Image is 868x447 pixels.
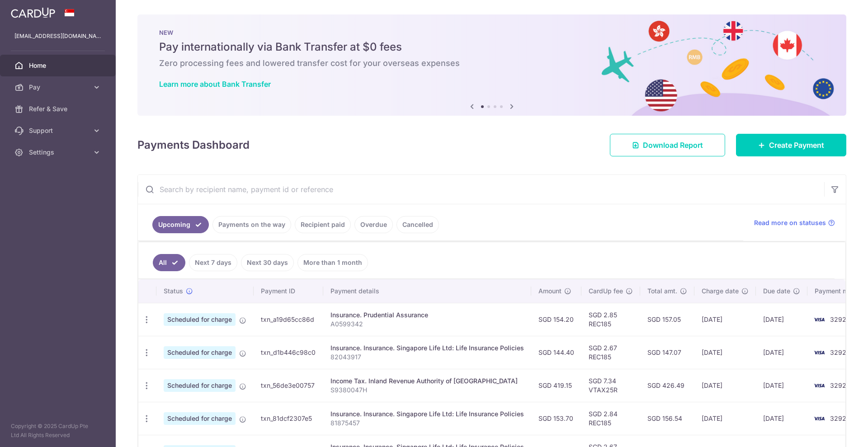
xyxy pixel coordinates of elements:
[254,303,323,336] td: txn_a19d65cc86d
[323,279,531,303] th: Payment details
[640,303,694,336] td: SGD 157.05
[164,287,183,296] span: Status
[137,137,250,153] h4: Payments Dashboard
[694,402,756,435] td: [DATE]
[769,140,824,151] span: Create Payment
[159,58,825,69] h6: Zero processing fees and lowered transfer cost for your overseas expenses
[754,218,826,227] span: Read more on statuses
[830,315,846,323] span: 3292
[164,379,236,392] span: Scheduled for charge
[581,303,640,336] td: SGD 2.85 REC185
[152,216,209,233] a: Upcoming
[354,216,393,233] a: Overdue
[159,80,271,89] a: Learn more about Bank Transfer
[581,369,640,402] td: SGD 7.34 VTAX25R
[330,343,524,353] div: Insurance. Insurance. Singapore Life Ltd: Life Insurance Policies
[29,83,89,92] span: Pay
[295,216,351,233] a: Recipient paid
[531,303,581,336] td: SGD 154.20
[14,32,101,41] p: [EMAIL_ADDRESS][DOMAIN_NAME]
[159,40,825,54] h5: Pay internationally via Bank Transfer at $0 fees
[29,61,89,70] span: Home
[736,134,846,156] a: Create Payment
[694,369,756,402] td: [DATE]
[164,346,236,359] span: Scheduled for charge
[330,419,524,428] p: 81875457
[830,381,846,389] span: 3292
[754,218,835,227] a: Read more on statuses
[640,336,694,369] td: SGD 147.07
[189,254,237,271] a: Next 7 days
[810,314,828,325] img: Bank Card
[531,369,581,402] td: SGD 419.15
[810,413,828,424] img: Bank Card
[531,402,581,435] td: SGD 153.70
[694,336,756,369] td: [DATE]
[581,336,640,369] td: SGD 2.67 REC185
[330,353,524,362] p: 82043917
[29,126,89,135] span: Support
[330,311,524,320] div: Insurance. Prudential Assurance
[538,287,561,296] span: Amount
[702,287,739,296] span: Charge date
[330,320,524,329] p: A0599342
[756,369,807,402] td: [DATE]
[330,409,524,419] div: Insurance. Insurance. Singapore Life Ltd: Life Insurance Policies
[241,254,294,271] a: Next 30 days
[589,287,623,296] span: CardUp fee
[610,134,725,156] a: Download Report
[297,254,368,271] a: More than 1 month
[830,414,846,422] span: 3292
[647,287,677,296] span: Total amt.
[254,402,323,435] td: txn_81dcf2307e5
[810,380,828,391] img: Bank Card
[756,402,807,435] td: [DATE]
[330,386,524,395] p: S9380047H
[254,369,323,402] td: txn_56de3e00757
[164,313,236,326] span: Scheduled for charge
[694,303,756,336] td: [DATE]
[810,347,828,358] img: Bank Card
[643,140,703,151] span: Download Report
[212,216,291,233] a: Payments on the way
[29,148,89,157] span: Settings
[254,279,323,303] th: Payment ID
[763,287,790,296] span: Due date
[640,402,694,435] td: SGD 156.54
[153,254,185,271] a: All
[330,376,524,386] div: Income Tax. Inland Revenue Authority of [GEOGRAPHIC_DATA]
[396,216,439,233] a: Cancelled
[254,336,323,369] td: txn_d1b446c98c0
[159,29,825,36] p: NEW
[11,7,55,18] img: CardUp
[640,369,694,402] td: SGD 426.49
[531,336,581,369] td: SGD 144.40
[830,348,846,356] span: 3292
[756,303,807,336] td: [DATE]
[581,402,640,435] td: SGD 2.84 REC185
[138,175,824,204] input: Search by recipient name, payment id or reference
[137,14,846,116] img: Bank transfer banner
[29,104,89,113] span: Refer & Save
[164,412,236,425] span: Scheduled for charge
[756,336,807,369] td: [DATE]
